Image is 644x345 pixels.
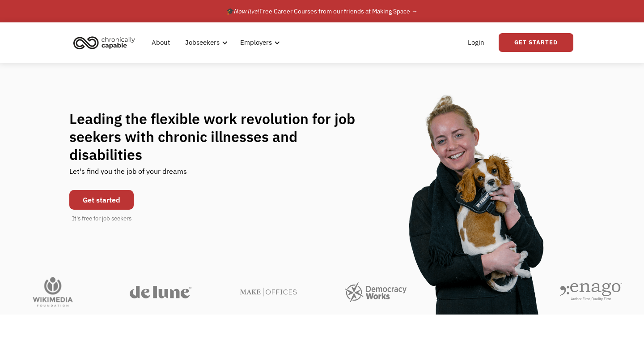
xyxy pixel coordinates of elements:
[69,110,373,164] h1: Leading the flexible work revolution for job seekers with chronic illnesses and disabilities
[234,7,259,15] em: Now live!
[226,6,418,17] div: 🎓 Free Career Courses from our friends at Making Space →
[235,28,283,57] div: Employers
[71,33,142,52] a: home
[72,214,131,223] div: It's free for job seekers
[69,190,134,210] a: Get started
[146,28,175,57] a: About
[71,33,138,52] img: Chronically Capable logo
[69,164,187,185] div: Let's find you the job of your dreams
[180,28,230,57] div: Jobseekers
[462,28,490,57] a: Login
[499,33,573,52] a: Get Started
[240,37,272,48] div: Employers
[185,37,220,48] div: Jobseekers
